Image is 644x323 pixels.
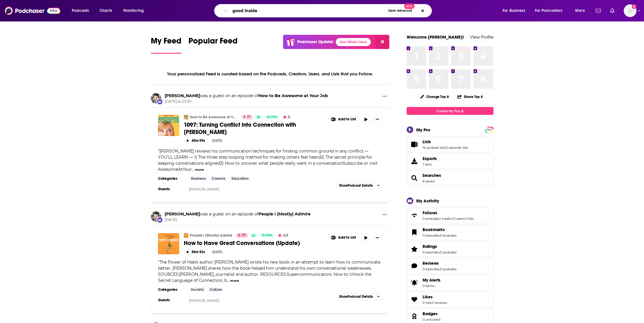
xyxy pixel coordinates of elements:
span: Show Podcast Details [339,295,373,299]
a: 0 podcasts [423,217,439,221]
a: 0 podcasts [440,233,456,237]
a: People I (Mostly) Admire [190,233,232,238]
span: Bookmarks [407,224,493,240]
img: 1097: Turning Conflict into Connection with Charles Duhigg [158,115,179,136]
a: Culture [207,287,224,292]
span: Charts [100,7,112,15]
span: Searches [407,170,493,186]
span: 0 items [423,284,441,288]
span: [DATE] [165,217,311,222]
a: View Profile [470,34,493,40]
span: Podcasts [72,7,89,15]
span: Exports [423,156,437,161]
svg: Add a profile image [632,4,636,9]
div: New Appearance [157,98,163,105]
span: My Alerts [409,279,420,287]
a: 0 podcasts [440,267,456,271]
span: [PERSON_NAME] reviews his communication techniques for finding common ground in any conflict.— YO... [158,148,378,172]
span: My Alerts [423,277,441,283]
div: Search podcasts, credits, & more... [220,4,437,17]
a: 0 episodes [423,267,439,271]
button: ShowPodcast Details [337,182,382,189]
a: Active [259,233,275,238]
a: 0 lists [423,301,431,305]
a: 0 lists [465,217,474,221]
div: My Activity [416,198,439,204]
a: 0 episodes [423,250,439,254]
button: Show profile menu [624,4,636,17]
a: Show notifications dropdown [593,6,603,16]
a: 77 [236,233,248,238]
a: 0 reviews [432,301,447,305]
span: Lists [423,139,431,144]
img: Podchaser - Follow, Share and Rate Podcasts [5,5,60,16]
p: Podchaser Update! [297,39,333,44]
div: My Pro [416,127,430,133]
a: Likes [423,294,447,300]
img: User Profile [624,4,636,17]
span: New [404,3,414,9]
span: Bookmarks [423,227,445,232]
a: Exports [407,153,493,169]
a: Badges [409,312,420,320]
a: [PERSON_NAME] [189,187,219,191]
span: ... [227,278,230,283]
a: Careers [209,176,228,181]
a: Searches [409,174,420,182]
img: Charles Duhigg [151,93,161,104]
span: More [575,7,585,15]
a: Follows [423,210,474,215]
button: 5 [281,115,292,119]
button: ShowPodcast Details [337,293,382,300]
a: Business [189,176,208,181]
a: 0 podcasts [440,250,456,254]
a: My Feed [151,36,181,54]
a: PRO [486,127,493,132]
span: How to Have Great Conversations (Update) [184,239,300,247]
a: Active [264,115,280,119]
span: Show Podcast Details [339,184,373,188]
span: The Power of Habit author [PERSON_NAME] wrote his new book in an attempt to learn how to communic... [158,260,380,283]
a: Education [229,176,251,181]
button: open menu [68,6,96,15]
button: Show More Button [329,115,359,124]
h3: Categories [158,287,184,292]
a: Charts [96,6,115,15]
input: Search podcasts, credits, & more... [230,6,386,15]
button: 50m 53s [184,249,208,255]
span: , [439,217,440,221]
a: Searches [423,173,441,178]
span: 1 item [423,162,437,166]
span: Monitoring [123,7,144,15]
a: Badges [423,311,440,316]
span: Lists [407,137,493,152]
img: How to Have Great Conversations (Update) [158,233,179,254]
a: How to Have Great Conversations (Update) [184,239,324,247]
a: How to Be Awesome at Your Job [190,115,238,119]
a: My Alerts [407,275,493,291]
a: Charles Duhigg [165,93,200,98]
a: 6 saved [423,179,434,183]
div: Your personalized Feed is curated based on the Podcasts, Creators, Users, and Lists that you Follow. [151,64,390,84]
img: People I (Mostly) Admire [184,233,188,238]
a: Follows [409,211,420,219]
button: open menu [498,6,533,15]
button: Show More Button [373,233,382,242]
a: Bookmarks [409,228,420,236]
button: Change Top 8 [417,93,453,100]
span: Add to List [338,117,356,121]
span: Reviews [407,258,493,274]
button: more [195,167,204,172]
span: Active [262,233,273,238]
a: Likes [409,295,420,304]
span: , [453,217,453,221]
span: Exports [409,157,420,165]
a: See What's New [336,38,371,46]
span: Likes [423,294,433,300]
a: Welcome [PERSON_NAME]! [407,34,464,40]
